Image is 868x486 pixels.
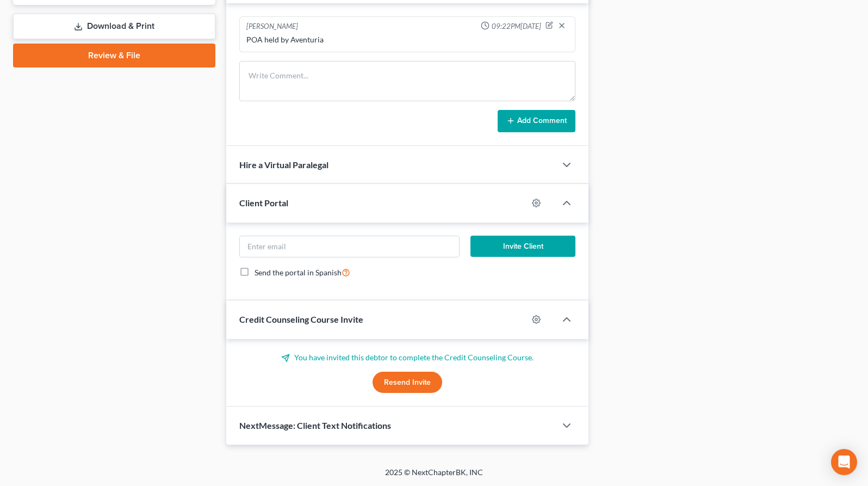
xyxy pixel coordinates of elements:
[831,449,857,475] div: Open Intercom Messenger
[246,21,298,32] div: [PERSON_NAME]
[13,14,215,39] a: Download & Print
[246,34,568,45] div: POA held by Aventuria
[492,21,541,32] span: 09:22PM[DATE]
[239,159,328,170] span: Hire a Virtual Paralegal
[498,110,575,133] button: Add Comment
[470,236,575,257] button: Invite Client
[239,420,391,430] span: NextMessage: Client Text Notifications
[13,44,215,67] a: Review & File
[240,236,459,257] input: Enter email
[373,372,442,393] button: Resend Invite
[255,268,342,277] span: Send the portal in Spanish
[239,198,288,208] span: Client Portal
[239,314,363,324] span: Credit Counseling Course Invite
[239,352,575,363] p: You have invited this debtor to complete the Credit Counseling Course.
